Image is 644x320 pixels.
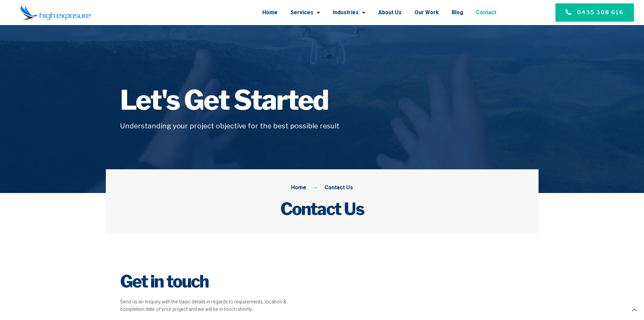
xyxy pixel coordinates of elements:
a: Our Work [414,4,439,21]
span: 0435 308 616 [577,8,624,17]
nav: Menu [110,4,496,21]
a: 0435 308 616 [555,3,634,22]
a: Home [262,4,278,21]
p: Send us an enquiry with the basic details in regards to requirements, location & completion date ... [120,298,308,314]
img: Final-Logo copy [20,5,91,20]
span: Home [291,184,306,192]
span: Contact Us [323,184,353,192]
h2: Contact Us [120,199,524,219]
h5: Understanding your project objective for the best possible result [120,121,524,131]
a: Industries [333,4,365,21]
a: Contact [476,4,496,21]
a: Services [290,4,320,21]
h2: Get in touch [120,271,308,292]
a: Blog [452,4,463,21]
a: About Us [378,4,402,21]
h1: Let's Get Started [120,87,524,114]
